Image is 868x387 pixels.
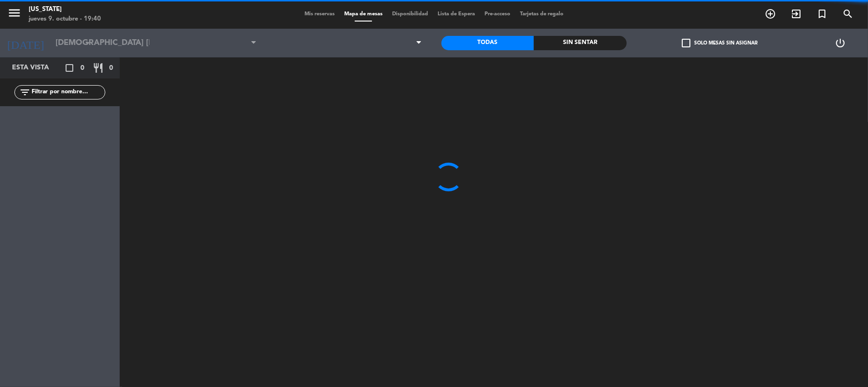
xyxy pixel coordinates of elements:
i: menu [7,6,22,20]
span: check_box_outline_blank [682,39,690,47]
i: exit_to_app [790,8,802,20]
span: Lista de Espera [433,11,480,17]
i: filter_list [19,87,31,98]
span: Disponibilidad [387,11,433,17]
div: Sin sentar [534,36,627,50]
i: search [842,8,854,20]
button: menu [7,6,22,23]
i: crop_square [64,62,75,74]
span: Pre-acceso [480,11,515,17]
span: Tarjetas de regalo [515,11,568,17]
div: [US_STATE] [29,5,101,14]
i: power_settings_new [834,37,846,49]
span: Mapa de mesas [339,11,387,17]
i: turned_in_not [816,8,828,20]
label: Solo mesas sin asignar [682,39,757,47]
span: 0 [80,63,84,74]
input: Filtrar por nombre... [31,87,105,98]
div: jueves 9. octubre - 19:40 [29,14,101,24]
div: Todas [441,36,534,50]
div: Esta vista [5,62,69,74]
i: restaurant [92,62,104,74]
span: 0 [109,63,113,74]
i: add_circle_outline [765,8,776,20]
span: Mis reservas [300,11,339,17]
i: arrow_drop_down [82,37,93,49]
